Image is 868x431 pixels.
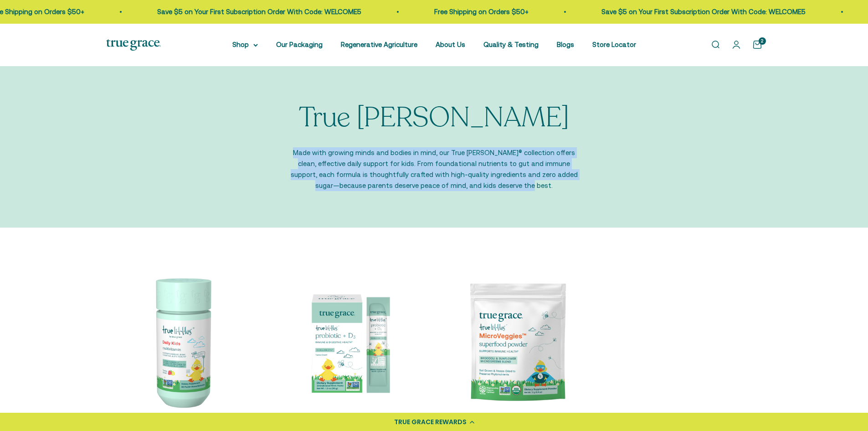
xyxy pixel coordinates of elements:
[406,8,501,16] a: Free Shipping on Orders $50+
[759,37,766,45] cart-count: 2
[273,264,429,420] img: Vitamin D is essential for your little one’s development and immune health, and it can be tricky ...
[557,41,574,48] a: Blogs
[436,41,465,48] a: About Us
[286,147,582,191] p: Made with growing minds and bodies in mind, our True [PERSON_NAME]® collection offers clean, effe...
[276,41,323,48] a: Our Packaging
[483,41,539,48] a: Quality & Testing
[232,39,258,50] summary: Shop
[592,41,636,48] a: Store Locator
[341,41,417,48] a: Regenerative Agriculture
[394,417,467,427] div: TRUE GRACE REWARDS
[106,264,262,420] img: True Littles® Daily Kids Multivitamin
[129,6,334,17] p: Save $5 on Your First Subscription Order With Code: WELCOME5
[574,6,778,17] p: Save $5 on Your First Subscription Order With Code: WELCOME5
[299,103,569,133] p: True [PERSON_NAME]
[440,264,596,420] img: Kids Daily Superfood for Immune Health* Easy way for kids to get more greens in their diet Regene...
